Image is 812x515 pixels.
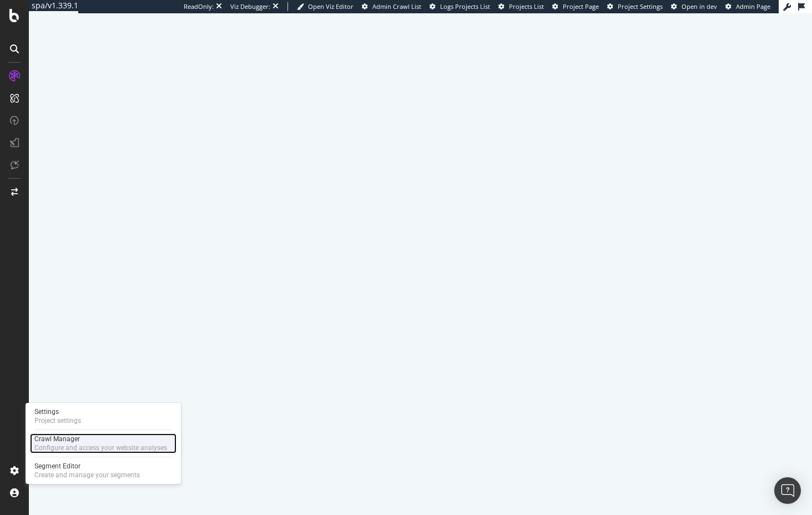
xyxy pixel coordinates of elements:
[34,462,140,471] div: Segment Editor
[297,2,354,11] a: Open Viz Editor
[372,2,421,11] span: Admin Crawl List
[736,2,770,11] span: Admin Page
[682,2,717,11] span: Open in dev
[552,2,599,11] a: Project Page
[725,2,770,11] a: Admin Page
[774,477,801,504] div: Open Intercom Messenger
[308,2,354,11] span: Open Viz Editor
[34,471,140,479] div: Create and manage your segments
[618,2,663,11] span: Project Settings
[34,443,167,452] div: Configure and access your website analyses
[440,2,490,11] span: Logs Projects List
[509,2,544,11] span: Projects List
[671,2,717,11] a: Open in dev
[34,435,167,443] div: Crawl Manager
[607,2,663,11] a: Project Settings
[34,416,81,425] div: Project settings
[34,407,81,416] div: Settings
[563,2,599,11] span: Project Page
[230,2,270,11] div: Viz Debugger:
[30,461,176,481] a: Segment EditorCreate and manage your segments
[30,433,176,453] a: Crawl ManagerConfigure and access your website analyses
[498,2,544,11] a: Projects List
[184,2,214,11] div: ReadOnly:
[30,406,176,426] a: SettingsProject settings
[430,2,490,11] a: Logs Projects List
[362,2,421,11] a: Admin Crawl List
